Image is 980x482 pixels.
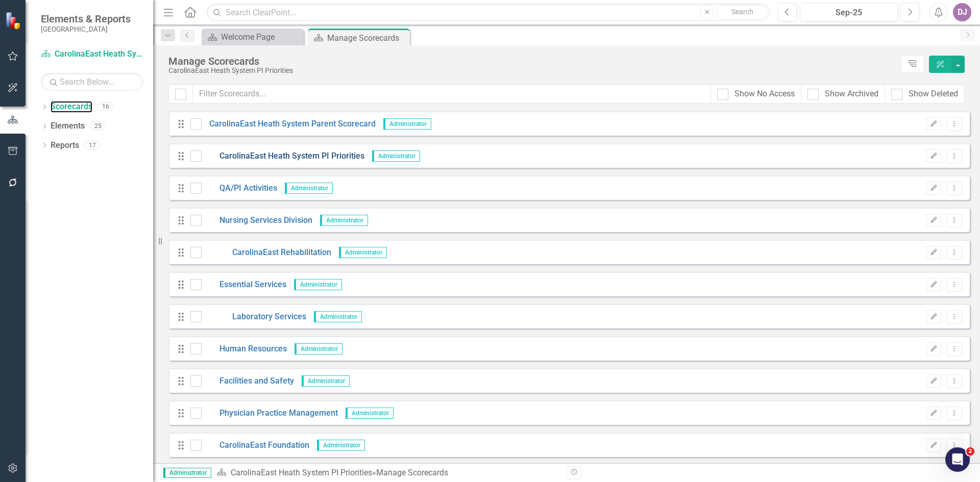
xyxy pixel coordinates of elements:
div: Manage Scorecards [168,56,896,67]
a: Human Resources [202,343,287,355]
a: CarolinaEast Heath System Parent Scorecard [202,118,376,130]
span: Administrator [346,408,394,419]
a: CarolinaEast Heath System PI Priorities [202,150,364,162]
span: Search [731,8,753,16]
span: Administrator [285,183,333,194]
button: Search [717,5,768,19]
span: Administrator [294,279,342,290]
a: Facilities and Safety [202,375,294,387]
div: 17 [84,141,101,149]
span: Administrator [163,468,211,478]
div: Show Deleted [909,88,958,100]
a: CarolinaEast Foundation [202,440,309,451]
span: 2 [966,447,974,455]
div: CarolinaEast Heath System PI Priorities [168,67,896,74]
span: Administrator [372,150,420,162]
small: [GEOGRAPHIC_DATA] [41,25,131,33]
div: Manage Scorecards [327,32,407,44]
a: CarolinaEast Heath System PI Priorities [231,468,372,477]
img: ClearPoint Strategy [5,11,23,29]
span: Administrator [302,375,350,387]
a: QA/PI Activities [202,183,277,194]
a: Essential Services [202,279,286,291]
span: Administrator [383,118,431,130]
a: Laboratory Services [202,311,306,323]
button: DJ [953,3,971,21]
div: 16 [97,103,114,111]
input: Search Below... [41,73,143,91]
div: Show No Access [734,88,795,100]
div: 25 [90,122,106,131]
span: Administrator [295,343,342,354]
span: Administrator [314,311,362,322]
input: Search ClearPoint... [207,4,770,21]
span: Elements & Reports [41,13,131,25]
a: Reports [51,140,79,151]
button: Sep-25 [800,3,898,21]
a: CarolinaEast Rehabilitation [202,247,331,259]
a: Nursing Services Division [202,215,312,226]
a: CarolinaEast Heath System PI Priorities [41,48,143,60]
span: Administrator [339,247,387,258]
iframe: Intercom live chat [945,447,970,472]
div: Sep-25 [803,7,894,19]
div: Welcome Page [221,31,301,43]
span: Administrator [320,215,368,226]
a: Scorecards [51,101,92,113]
span: Administrator [317,440,365,451]
a: Physician Practice Management [202,408,338,419]
div: Show Archived [825,88,878,100]
a: Welcome Page [204,31,301,43]
div: » Manage Scorecards [216,467,559,479]
a: Elements [51,120,85,132]
input: Filter Scorecards... [192,85,711,104]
